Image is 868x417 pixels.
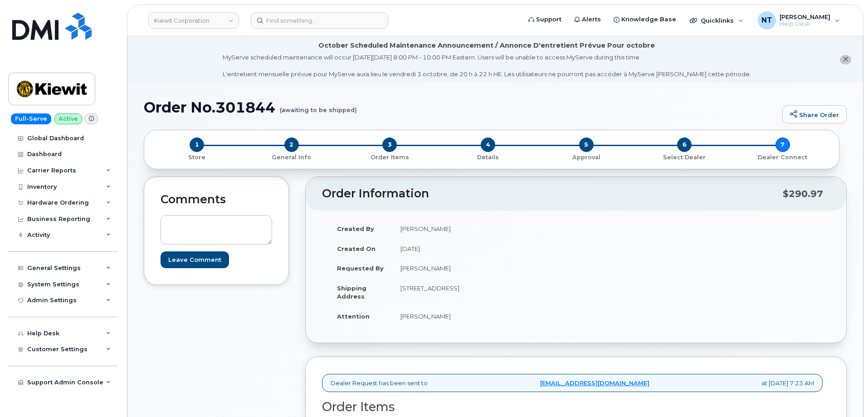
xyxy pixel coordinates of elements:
[782,105,847,123] a: Share Order
[392,239,569,259] td: [DATE]
[337,225,374,232] strong: Created By
[161,193,272,206] h2: Comments
[337,245,375,252] strong: Created On
[318,41,655,50] div: October Scheduled Maintenance Announcement / Annonce D'entretient Prévue Pour octobre
[337,285,366,300] strong: Shipping Address
[443,153,534,162] p: Details
[537,152,635,162] a: 5 Approval
[322,187,783,200] h2: Order Information
[639,153,730,162] p: Select Dealer
[481,137,495,152] span: 4
[322,400,823,414] h2: Order Items
[635,152,734,162] a: 6 Select Dealer
[223,53,751,78] div: MyServe scheduled maintenance will occur [DATE][DATE] 8:00 PM - 10:00 PM Eastern. Users will be u...
[541,153,632,162] p: Approval
[840,55,851,64] button: close notification
[579,137,594,152] span: 5
[144,99,778,115] h1: Order No.301844
[344,153,435,162] p: Order Items
[677,137,692,152] span: 6
[280,99,357,113] small: (awaiting to be shipped)
[392,258,569,278] td: [PERSON_NAME]
[155,153,239,162] p: Store
[341,152,439,162] a: 3 Order Items
[540,379,649,388] a: [EMAIL_ADDRESS][DOMAIN_NAME]
[392,306,569,326] td: [PERSON_NAME]
[190,137,204,152] span: 1
[284,137,299,152] span: 2
[392,278,569,306] td: [STREET_ADDRESS]
[392,219,569,239] td: [PERSON_NAME]
[382,137,397,152] span: 3
[783,185,823,202] div: $290.97
[243,152,341,162] a: 2 General Info
[161,251,229,268] input: Leave Comment
[337,313,370,320] strong: Attention
[151,152,243,162] a: 1 Store
[322,374,823,392] div: Dealer Request has been sent to at [DATE] 7:23 AM
[337,265,384,272] strong: Requested By
[246,153,337,162] p: General Info
[439,152,537,162] a: 4 Details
